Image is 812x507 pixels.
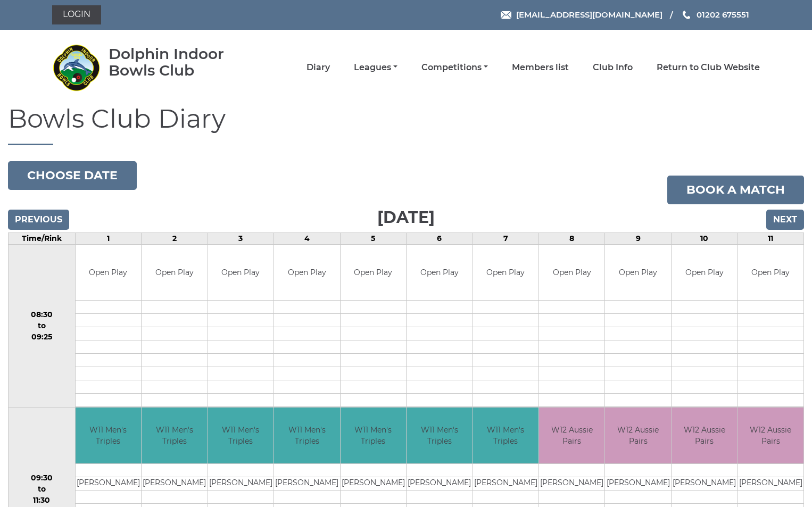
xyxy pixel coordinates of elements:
[341,245,406,301] td: Open Play
[274,245,339,301] td: Open Play
[407,477,472,490] td: [PERSON_NAME]
[9,244,76,408] td: 08:30 to 09:25
[8,105,804,145] h1: Bowls Club Diary
[407,408,472,463] td: W11 Men's Triples
[9,232,76,244] td: Time/Rink
[341,477,406,490] td: [PERSON_NAME]
[142,477,207,490] td: [PERSON_NAME]
[605,477,670,490] td: [PERSON_NAME]
[407,232,473,244] td: 6
[109,46,255,79] div: Dolphin Indoor Bowls Club
[208,245,274,301] td: Open Play
[76,477,141,490] td: [PERSON_NAME]
[142,245,207,301] td: Open Play
[274,408,339,463] td: W11 Men's Triples
[501,11,511,19] img: Email
[473,477,538,490] td: [PERSON_NAME]
[667,176,804,204] a: Book a match
[683,11,690,19] img: Phone us
[539,408,604,463] td: W12 Aussie Pairs
[473,408,538,463] td: W11 Men's Triples
[76,245,141,301] td: Open Play
[142,408,207,463] td: W11 Men's Triples
[52,5,101,24] a: Login
[697,10,749,20] span: 01202 675551
[421,62,488,73] a: Competitions
[738,245,803,301] td: Open Play
[605,408,670,463] td: W12 Aussie Pairs
[76,408,141,463] td: W11 Men's Triples
[208,232,274,244] td: 3
[52,44,100,92] img: Dolphin Indoor Bowls Club
[681,9,749,21] a: Phone us 01202 675551
[208,477,274,490] td: [PERSON_NAME]
[354,62,397,73] a: Leagues
[738,477,803,490] td: [PERSON_NAME]
[306,62,330,73] a: Diary
[539,245,604,301] td: Open Play
[605,232,671,244] td: 9
[75,232,141,244] td: 1
[672,408,737,463] td: W12 Aussie Pairs
[8,161,137,190] button: Choose date
[671,232,737,244] td: 10
[539,477,604,490] td: [PERSON_NAME]
[766,210,804,230] input: Next
[605,245,670,301] td: Open Play
[473,245,538,301] td: Open Play
[738,408,803,463] td: W12 Aussie Pairs
[672,245,737,301] td: Open Play
[672,477,737,490] td: [PERSON_NAME]
[593,62,633,73] a: Club Info
[8,210,69,230] input: Previous
[142,232,208,244] td: 2
[512,62,569,73] a: Members list
[208,408,274,463] td: W11 Men's Triples
[516,10,662,20] span: [EMAIL_ADDRESS][DOMAIN_NAME]
[274,232,340,244] td: 4
[473,232,538,244] td: 7
[341,408,406,463] td: W11 Men's Triples
[340,232,406,244] td: 5
[407,245,472,301] td: Open Play
[274,477,339,490] td: [PERSON_NAME]
[738,232,804,244] td: 11
[538,232,604,244] td: 8
[501,9,662,21] a: Email [EMAIL_ADDRESS][DOMAIN_NAME]
[657,62,760,73] a: Return to Club Website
